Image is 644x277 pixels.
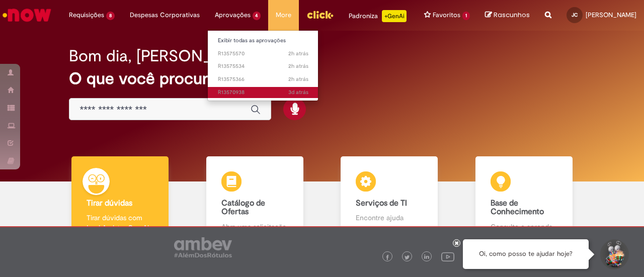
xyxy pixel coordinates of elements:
b: Base de Conhecimento [491,198,544,217]
a: Tirar dúvidas Tirar dúvidas com Lupi Assist e Gen Ai [53,156,188,243]
span: Requisições [69,10,104,20]
img: logo_footer_twitter.png [405,255,410,260]
img: ServiceNow [1,5,53,25]
a: Exibir todas as aprovações [208,35,318,46]
span: JC [572,12,578,18]
b: Serviços de TI [356,198,407,208]
a: Serviços de TI Encontre ajuda [322,156,457,243]
p: Tirar dúvidas com Lupi Assist e Gen Ai [87,213,153,233]
span: Despesas Corporativas [130,10,200,20]
span: Aprovações [215,10,251,20]
img: logo_footer_linkedin.png [424,254,429,260]
span: 4 [253,12,261,20]
a: Catálogo de Ofertas Abra uma solicitação [188,156,323,243]
a: Base de Conhecimento Consulte e aprenda [457,156,592,243]
a: Aberto R13575570 : [208,48,318,59]
img: logo_footer_facebook.png [385,255,390,260]
div: Oi, como posso te ajudar hoje? [463,239,589,269]
span: [PERSON_NAME] [586,11,636,19]
a: Aberto R13575534 : [208,61,318,72]
b: Tirar dúvidas [87,198,132,208]
span: R13575534 [218,62,308,70]
span: R13570938 [218,88,308,97]
a: Rascunhos [485,11,530,20]
p: Abra uma solicitação [221,222,288,232]
span: 1 [462,12,470,20]
span: More [276,10,291,20]
span: 3d atrás [288,88,308,96]
b: Catálogo de Ofertas [221,198,265,217]
a: Aberto R13570938 : [208,87,318,98]
p: Encontre ajuda [356,213,423,223]
ul: Aprovações [207,30,319,101]
span: 8 [106,12,115,20]
span: 2h atrás [288,50,308,57]
span: 2h atrás [288,75,308,83]
p: Consulte e aprenda [491,222,557,232]
h2: Bom dia, [PERSON_NAME] [69,47,262,65]
img: click_logo_yellow_360x200.png [306,7,334,22]
span: 2h atrás [288,62,308,70]
h2: O que você procura hoje? [69,70,575,87]
time: 29/09/2025 10:08:43 [288,50,308,57]
img: logo_footer_ambev_rotulo_gray.png [174,237,232,257]
span: R13575570 [218,50,308,58]
img: logo_footer_youtube.png [441,250,454,263]
a: Aberto R13575366 : [208,74,318,85]
button: Iniciar Conversa de Suporte [599,239,629,269]
time: 29/09/2025 10:02:26 [288,62,308,70]
span: Favoritos [433,10,460,20]
p: +GenAi [382,10,407,22]
time: 29/09/2025 09:34:25 [288,75,308,83]
div: Padroniza [349,10,407,22]
span: Rascunhos [494,10,530,20]
span: R13575366 [218,75,308,83]
time: 26/09/2025 14:49:13 [288,88,308,96]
